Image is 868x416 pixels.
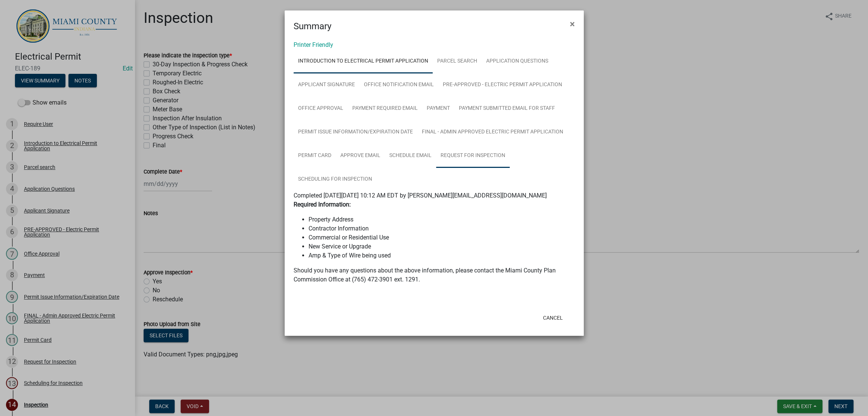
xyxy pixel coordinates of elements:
li: Contractor Information [309,224,575,233]
a: Request for Inspection [436,144,510,168]
a: FINAL - Admin Approved Electric Permit Application [417,120,568,144]
a: Printer Friendly [294,41,333,48]
li: Commercial or Residential Use [309,233,575,242]
button: Close [564,13,581,34]
h4: Summary [294,19,331,33]
a: Approve Email [336,144,385,168]
button: Cancel [537,311,569,325]
a: Parcel search [433,49,482,73]
p: Should you have any questions about the above information, please contact the Miami County Plan C... [294,266,575,284]
a: Scheduling for Inspection [294,168,377,192]
a: Application Questions [482,49,553,73]
a: Payment Submitted Email for Staff [454,97,559,121]
span: Completed [DATE][DATE] 10:12 AM EDT by [PERSON_NAME][EMAIL_ADDRESS][DOMAIN_NAME] [294,192,547,199]
span: × [570,19,575,29]
a: Applicant Signature [294,73,359,97]
li: New Service or Upgrade [309,242,575,251]
a: Introduction to Electrical Permit Application [294,49,433,73]
a: PRE-APPROVED - Electric Permit Application [438,73,567,97]
a: Payment [422,97,454,121]
a: Permit Issue Information/Expiration Date [294,120,417,144]
a: Permit Card [294,144,336,168]
a: Office Approval [294,97,348,121]
a: Schedule Email [385,144,436,168]
a: Office Notification Email [359,73,438,97]
li: Amp & Type of Wire being used [309,251,575,260]
a: Payment Required Email [348,97,422,121]
li: Property Address [309,215,575,224]
strong: Required Information: [294,201,351,208]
